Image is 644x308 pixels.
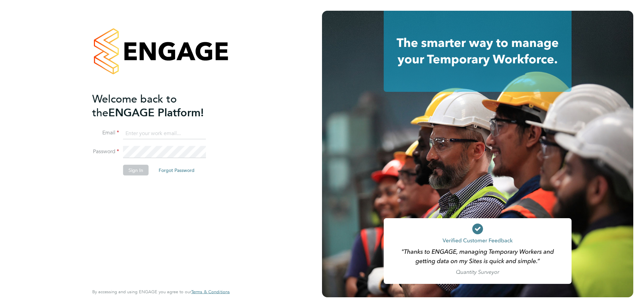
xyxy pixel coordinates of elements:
h2: ENGAGE Platform! [92,92,223,119]
label: Password [92,148,119,155]
button: Sign In [123,165,149,176]
button: Forgot Password [153,165,200,176]
input: Enter your work email... [123,127,206,139]
label: Email [92,129,119,136]
span: Terms & Conditions [191,289,230,295]
span: Welcome back to the [92,92,177,119]
a: Terms & Conditions [191,289,230,295]
span: By accessing and using ENGAGE you agree to our [92,289,230,295]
